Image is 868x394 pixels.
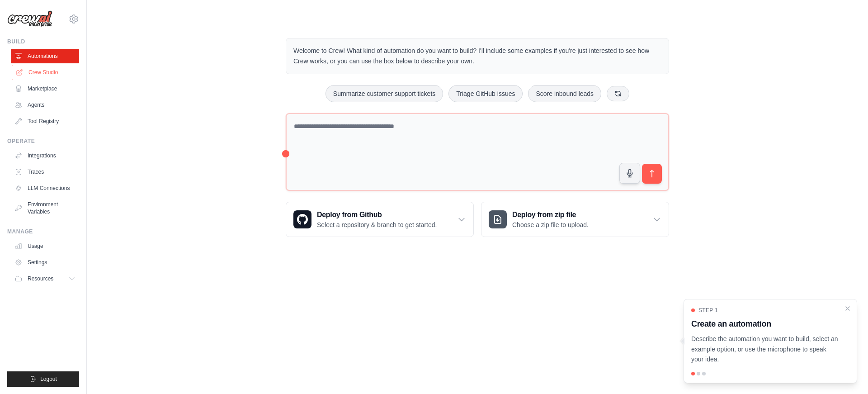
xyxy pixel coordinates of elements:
p: Choose a zip file to upload. [512,220,589,229]
a: Usage [11,239,79,253]
a: Agents [11,98,79,112]
a: LLM Connections [11,181,79,195]
a: Integrations [11,148,79,163]
button: Close walkthrough [844,305,851,312]
button: Logout [7,371,79,387]
span: Resources [28,275,53,282]
div: Manage [7,228,79,235]
button: Summarize customer support tickets [325,85,443,102]
h3: Deploy from Github [317,209,437,220]
button: Resources [11,271,79,286]
p: Welcome to Crew! What kind of automation do you want to build? I'll include some examples if you'... [293,46,661,66]
a: Settings [11,255,79,270]
a: Environment Variables [11,197,79,219]
button: Score inbound leads [528,85,601,102]
a: Crew Studio [12,65,80,80]
p: Describe the automation you want to build, select an example option, or use the microphone to spe... [691,334,839,365]
span: Logout [40,375,57,383]
img: Logo [7,10,52,28]
a: Tool Registry [11,114,79,128]
div: Operate [7,138,79,145]
button: Triage GitHub issues [448,85,523,102]
span: Step 1 [698,307,718,314]
h3: Deploy from zip file [512,209,589,220]
iframe: Chat Widget [823,351,868,394]
a: Traces [11,165,79,179]
p: Select a repository & branch to get started. [317,220,437,229]
a: Marketplace [11,81,79,96]
div: Build [7,38,79,45]
a: Automations [11,49,79,63]
h3: Create an automation [691,318,839,330]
